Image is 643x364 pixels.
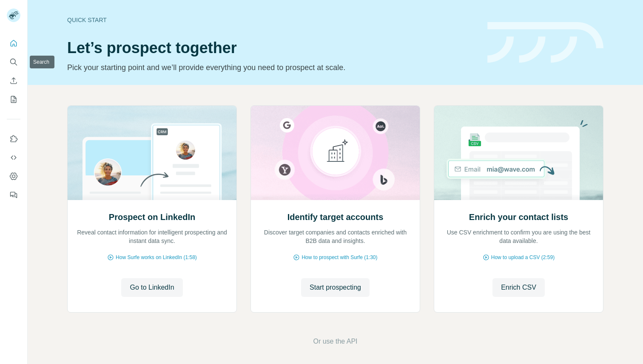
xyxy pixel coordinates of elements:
[121,278,182,297] button: Go to LinkedIn
[501,282,536,293] span: Enrich CSV
[67,16,477,24] div: Quick start
[491,254,555,261] span: How to upload a CSV (2:59)
[301,278,370,297] button: Start prospecting
[434,106,603,200] img: Enrich your contact lists
[130,282,174,293] span: Go to LinkedIn
[313,336,357,347] button: Or use the API
[310,282,361,293] span: Start prospecting
[116,254,197,261] span: How Surfe works on LinkedIn (1:58)
[7,150,20,165] button: Use Surfe API
[7,54,20,70] button: Search
[76,228,228,245] p: Reveal contact information for intelligent prospecting and instant data sync.
[7,187,20,203] button: Feedback
[250,106,420,200] img: Identify target accounts
[67,40,477,56] h1: Let’s prospect together
[7,169,20,184] button: Dashboard
[7,92,20,107] button: My lists
[7,131,20,147] button: Use Surfe on LinkedIn
[443,228,595,245] p: Use CSV enrichment to confirm you are using the best data available.
[469,211,568,223] h2: Enrich your contact lists
[7,36,20,51] button: Quick start
[67,62,477,73] p: Pick your starting point and we’ll provide everything you need to prospect at scale.
[302,254,377,261] span: How to prospect with Surfe (1:30)
[7,73,20,88] button: Enrich CSV
[109,211,195,223] h2: Prospect on LinkedIn
[259,228,411,245] p: Discover target companies and contacts enriched with B2B data and insights.
[492,278,545,297] button: Enrich CSV
[487,22,603,63] img: banner
[287,211,384,223] h2: Identify target accounts
[67,106,237,200] img: Prospect on LinkedIn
